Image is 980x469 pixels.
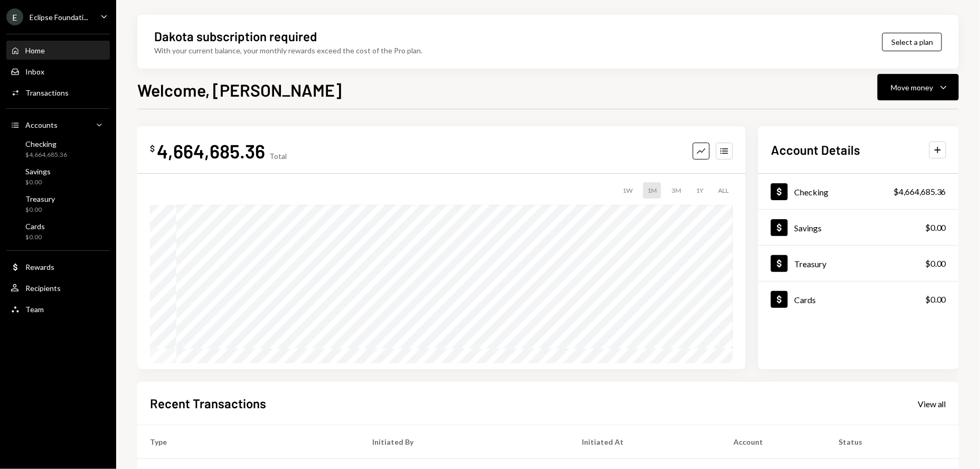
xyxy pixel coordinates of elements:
[25,205,55,214] div: $0.00
[25,178,51,187] div: $0.00
[25,305,44,314] div: Team
[150,395,266,412] h2: Recent Transactions
[25,194,55,203] div: Treasury
[771,141,860,158] h2: Account Details
[25,262,54,271] div: Rewards
[6,8,23,25] div: E
[25,167,51,176] div: Savings
[758,174,959,209] a: Checking$4,664,685.36
[25,222,45,231] div: Cards
[891,82,933,93] div: Move money
[154,27,317,45] div: Dakota subscription required
[6,257,110,276] a: Rewards
[6,41,110,60] a: Home
[25,139,67,148] div: Checking
[6,278,110,297] a: Recipients
[137,425,360,459] th: Type
[25,233,45,242] div: $0.00
[25,284,61,293] div: Recipients
[6,115,110,134] a: Accounts
[25,67,44,76] div: Inbox
[721,425,826,459] th: Account
[643,182,661,199] div: 1M
[6,83,110,102] a: Transactions
[882,33,942,51] button: Select a plan
[6,299,110,318] a: Team
[269,152,287,161] div: Total
[692,182,708,199] div: 1Y
[758,246,959,281] a: Treasury$0.00
[150,143,155,154] div: $
[758,210,959,245] a: Savings$0.00
[794,259,826,269] div: Treasury
[137,79,342,100] h1: Welcome, [PERSON_NAME]
[925,221,946,234] div: $0.00
[569,425,721,459] th: Initiated At
[6,191,110,217] a: Treasury$0.00
[925,293,946,306] div: $0.00
[6,219,110,244] a: Cards$0.00
[6,136,110,162] a: Checking$4,664,685.36
[618,182,637,199] div: 1W
[157,139,265,163] div: 4,664,685.36
[918,398,946,409] a: View all
[925,257,946,270] div: $0.00
[794,223,822,233] div: Savings
[794,187,828,197] div: Checking
[893,185,946,198] div: $4,664,685.36
[878,74,959,100] button: Move money
[758,282,959,317] a: Cards$0.00
[6,62,110,81] a: Inbox
[714,182,733,199] div: ALL
[25,46,45,55] div: Home
[25,151,67,160] div: $4,664,685.36
[30,13,88,22] div: Eclipse Foundati...
[154,45,422,56] div: With your current balance, your monthly rewards exceed the cost of the Pro plan.
[25,88,69,97] div: Transactions
[667,182,685,199] div: 3M
[826,425,959,459] th: Status
[918,399,946,409] div: View all
[25,120,58,129] div: Accounts
[794,295,816,305] div: Cards
[360,425,570,459] th: Initiated By
[6,164,110,189] a: Savings$0.00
